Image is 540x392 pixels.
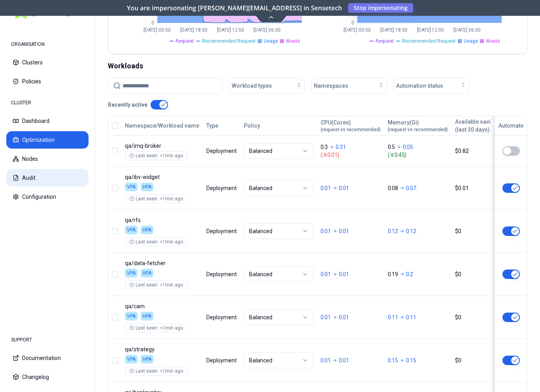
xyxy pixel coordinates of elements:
div: VPA [125,183,138,191]
p: rfs [125,216,199,224]
button: Optimization [6,131,89,149]
button: Audit [6,169,89,187]
button: Workload types [229,78,305,94]
span: ( 0.01 ) [321,151,381,159]
button: Memory(Gi)(request vs recommended) [388,118,448,134]
span: Request [176,38,194,44]
p: 0.01 [321,184,331,192]
div: SUPPORT [6,332,89,348]
button: Namespace/Workload name [125,118,199,134]
div: Deployment [206,184,237,192]
span: Recommended Request [402,38,456,44]
p: 0.01 [339,356,349,364]
div: Deployment [206,147,237,155]
div: $0.82 [455,147,516,155]
p: strategy [125,345,199,353]
div: Last seen: <1min ago [129,282,183,288]
button: HPA is enabled on CPU, only the other resource will be optimised. [502,269,520,279]
p: 0.08 [388,184,398,192]
tspan: [DATE] 18:00 [380,27,408,33]
div: Last seen: <1min ago [129,239,183,245]
p: 0.11 [388,313,398,321]
p: 0.01 [339,227,349,235]
div: Memory(Gi) [388,119,448,133]
span: Waste [286,38,300,44]
div: Last seen: <1min ago [129,153,183,159]
span: Automation status [396,82,443,90]
div: CPU(Cores) [321,119,381,133]
span: ( 0.45 ) [388,151,448,159]
p: imq-broker [125,142,199,150]
button: Namespaces [311,78,387,94]
p: 0.01 [321,227,331,235]
tspan: [DATE] 06:00 [253,27,281,33]
tspan: 0 [351,20,354,26]
button: Type [206,118,218,134]
span: Request [376,38,394,44]
p: 0.05 [403,143,413,151]
div: HPA is enabled on CPU, only memory will be optimised. [141,183,153,191]
button: Nodes [6,150,89,168]
p: ibv-widget [125,173,199,181]
div: Workloads [108,60,527,72]
div: Last seen: <1min ago [129,368,183,374]
button: HPA is enabled on CPU, only the other resource will be optimised. [502,356,520,365]
div: HPA is enabled on CPU, only memory will be optimised. [141,312,153,320]
button: Dashboard [6,112,89,130]
p: 0.2 [406,270,413,278]
button: Policies [6,73,89,90]
button: Documentation [6,349,89,367]
span: Recommended Request [202,38,256,44]
tspan: [DATE] 00:00 [143,27,171,33]
div: $0 [455,227,516,235]
tspan: 0 [151,20,154,26]
div: Automate [498,122,523,130]
p: 0.19 [388,270,398,278]
div: Last seen: <1min ago [129,325,183,331]
p: 0.5 [388,143,395,151]
p: 0.15 [388,356,398,364]
p: 0.01 [339,270,349,278]
div: Last seen: <1min ago [129,196,183,202]
p: cam [125,302,199,310]
div: $0 [455,270,516,278]
div: VPA [125,226,138,234]
div: HPA is enabled on CPU, only memory will be optimised. [141,226,153,234]
p: 0.11 [406,313,416,321]
div: $0 [455,313,516,321]
p: 0.31 [336,143,346,151]
p: 0.01 [339,184,349,192]
tspan: [DATE] 12:00 [417,27,444,33]
button: Clusters [6,54,89,71]
p: data-fetcher [125,259,199,267]
p: 0.12 [406,227,416,235]
div: Deployment [206,356,237,364]
div: VPA [125,355,138,364]
div: $0.01 [455,184,516,192]
tspan: [DATE] 18:00 [180,27,208,33]
p: 0.12 [388,227,398,235]
div: HPA is enabled on CPU, only memory will be optimised. [141,269,153,277]
div: Deployment [206,313,237,321]
p: 0.01 [339,313,349,321]
span: Usage [464,38,478,44]
div: CLUSTER [6,95,89,111]
button: Changelog [6,368,89,386]
div: ORGANISATION [6,36,89,52]
span: (request vs recommended) [321,126,381,133]
span: Waste [486,38,500,44]
p: 0.15 [406,356,416,364]
button: Automation status [393,78,469,94]
div: VPA [125,312,138,320]
span: (request vs recommended) [388,126,448,133]
button: HPA is enabled on CPU, only the other resource will be optimised. [502,313,520,322]
div: Policy [244,122,313,130]
tspan: [DATE] 00:00 [344,27,371,33]
button: HPA is enabled on CPU, only the other resource will be optimised. [502,226,520,236]
button: HPA is enabled on CPU, only the other resource will be optimised. [502,183,520,193]
p: 0.07 [406,184,416,192]
div: HPA is enabled on CPU, only memory will be optimised. [141,355,153,364]
button: Configuration [6,188,89,205]
p: 0.01 [321,270,331,278]
p: 0.3 [321,143,328,151]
